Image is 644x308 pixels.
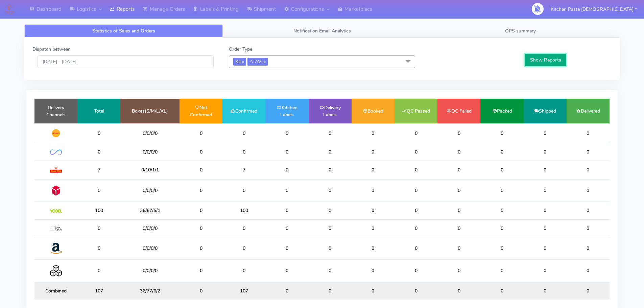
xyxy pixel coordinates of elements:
td: 0 [180,123,222,143]
td: Total [77,99,120,123]
td: 0 [265,123,308,143]
td: 100 [222,202,265,219]
td: 0/0/0/0 [120,260,180,282]
ul: Tabs [24,24,620,38]
td: 0 [395,237,437,259]
td: 0 [265,237,308,259]
td: 0 [352,260,395,282]
span: Notification Email Analytics [293,28,351,34]
td: Delivered [567,99,610,123]
button: Show Reports [525,54,566,66]
td: 0 [222,143,265,161]
td: 0 [265,202,308,219]
td: 0 [180,161,222,179]
label: Dispatch between [32,46,71,53]
td: 0 [524,123,567,143]
td: 0 [524,179,567,202]
td: 0 [180,260,222,282]
td: 0 [352,282,395,300]
td: 0 [222,179,265,202]
td: 0 [567,260,610,282]
td: 0 [524,202,567,219]
td: 0 [395,161,437,179]
td: 0 [480,123,523,143]
td: 36/77/6/2 [120,282,180,300]
td: 107 [222,282,265,300]
td: 0 [309,161,352,179]
td: 0 [567,123,610,143]
td: 0 [524,260,567,282]
span: Statistics of Sales and Orders [92,28,155,34]
td: 0 [352,179,395,202]
td: 0 [180,143,222,161]
img: DPD [50,185,62,196]
td: 0 [352,143,395,161]
td: 0 [77,179,120,202]
label: Order Type [229,46,252,53]
td: Boxes(S/M/L/XL) [120,99,180,123]
td: 0 [395,282,437,300]
td: 0 [265,219,308,237]
td: 0 [265,161,308,179]
td: 0 [265,282,308,300]
td: 0 [265,260,308,282]
td: 0 [352,219,395,237]
button: Kitchen Pasta [DEMOGRAPHIC_DATA] [546,2,642,16]
td: 0 [524,219,567,237]
td: 0 [480,202,523,219]
td: 0 [395,143,437,161]
td: Shipped [524,99,567,123]
td: 0 [480,237,523,259]
td: 0 [352,202,395,219]
td: 0 [77,219,120,237]
td: 0 [524,161,567,179]
img: Yodel [50,209,62,213]
td: Packed [480,99,523,123]
img: DHL [50,129,62,138]
td: Kitchen Labels [265,99,308,123]
td: 0 [567,179,610,202]
td: 0 [437,179,480,202]
td: 0 [480,260,523,282]
td: 0 [180,219,222,237]
td: 0 [180,202,222,219]
td: QC Failed [437,99,480,123]
td: 0 [567,161,610,179]
td: 0 [567,219,610,237]
td: 0 [524,237,567,259]
td: 0 [437,202,480,219]
a: x [241,58,244,65]
td: 100 [77,202,120,219]
td: 0 [222,123,265,143]
input: Pick the Daterange [38,55,214,68]
td: 0 [567,143,610,161]
td: 0 [222,219,265,237]
img: Collection [50,265,62,277]
td: QC Passed [395,99,437,123]
td: Confirmed [222,99,265,123]
img: Royal Mail [50,166,62,174]
td: 107 [77,282,120,300]
td: 0 [309,123,352,143]
a: x [263,58,266,65]
td: 0 [309,202,352,219]
td: 0 [309,143,352,161]
td: 0 [309,219,352,237]
td: Delivery Labels [309,99,352,123]
td: 0 [567,282,610,300]
td: 0 [222,237,265,259]
td: 0/10/1/1 [120,161,180,179]
td: 0 [265,143,308,161]
td: 0 [309,179,352,202]
td: 0 [309,260,352,282]
td: 0 [395,179,437,202]
td: 0 [180,179,222,202]
td: 0 [265,179,308,202]
td: 0 [437,219,480,237]
td: 0 [77,260,120,282]
td: 0 [222,260,265,282]
td: 0/0/0/0 [120,237,180,259]
td: 0 [480,143,523,161]
td: 0 [77,143,120,161]
td: 0 [352,237,395,259]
